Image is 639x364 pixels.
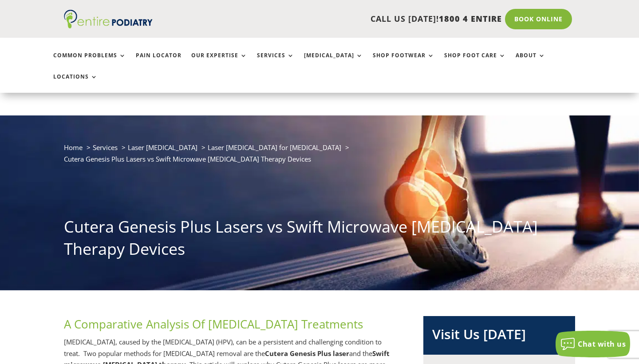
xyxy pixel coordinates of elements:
[64,10,153,28] img: logo (1)
[191,52,247,71] a: Our Expertise
[257,52,294,71] a: Services
[53,52,126,71] a: Common Problems
[64,154,311,163] span: Cutera Genesis Plus Lasers vs Swift Microwave [MEDICAL_DATA] Therapy Devices
[93,143,118,152] a: Services
[64,316,363,332] span: A Comparative Analysis Of [MEDICAL_DATA] Treatments
[444,52,506,71] a: Shop Foot Care
[136,52,181,71] a: Pain Locator
[439,13,502,24] span: 1800 4 ENTIRE
[505,9,572,29] a: Book Online
[556,331,630,357] button: Chat with us
[373,52,434,71] a: Shop Footwear
[64,143,83,152] a: Home
[265,349,349,358] strong: Cutera Genesis Plus laser
[53,74,98,93] a: Locations
[516,52,545,71] a: About
[64,142,575,171] nav: breadcrumb
[208,143,341,152] a: Laser [MEDICAL_DATA] for [MEDICAL_DATA]
[128,143,197,152] a: Laser [MEDICAL_DATA]
[181,13,502,25] p: CALL US [DATE]!
[64,216,575,265] h1: Cutera Genesis Plus Lasers vs Swift Microwave [MEDICAL_DATA] Therapy Devices
[304,52,363,71] a: [MEDICAL_DATA]
[578,339,626,349] span: Chat with us
[432,325,566,348] h2: Visit Us [DATE]
[64,21,153,30] a: Entire Podiatry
